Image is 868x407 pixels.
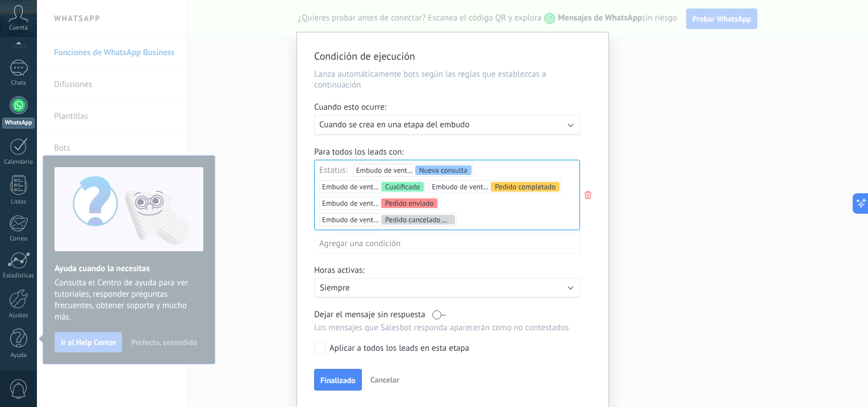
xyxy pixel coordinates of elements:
[370,375,399,385] span: Cancelar
[2,198,35,206] div: Listas
[320,283,519,293] p: Siempre
[314,49,580,63] h2: Condición de ejecución
[366,371,404,388] button: Cancelar
[314,234,580,254] div: Agregar una condición
[2,118,35,128] div: WhatsApp
[9,24,28,32] span: Cuenta
[314,322,580,333] p: Los mensajes que Salesbot responda aparecerán como no contestados
[2,312,35,319] div: Ajustes
[314,69,591,90] p: Lanza automáticamente bots según las reglas que establezcas a continuación
[2,352,35,359] div: Ayuda
[314,265,591,278] div: Horas activas:
[320,376,356,384] span: Finalizado
[329,343,469,354] div: Aplicar a todos los leads en esta etapa
[314,147,591,157] div: Para todos los leads con:
[2,235,35,243] div: Correo
[319,119,469,130] span: Cuando se crea en una etapa del embudo
[2,159,35,166] div: Calendario
[314,102,591,115] div: Cuando esto ocurre:
[314,369,362,391] button: Finalizado
[2,80,35,87] div: Chats
[2,272,35,280] div: Estadísticas
[314,309,425,320] span: Dejar el mensaje sin respuesta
